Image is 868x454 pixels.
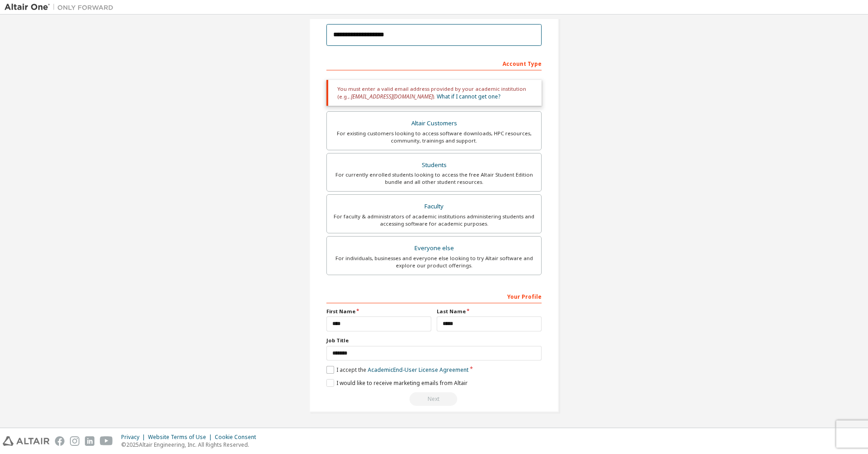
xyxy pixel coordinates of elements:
[148,434,215,441] div: Website Terms of Use
[121,434,148,441] div: Privacy
[332,255,536,269] div: For individuals, businesses and everyone else looking to try Altair software and explore our prod...
[368,366,469,374] a: Academic End-User License Agreement
[5,3,118,12] img: Altair One
[332,117,536,130] div: Altair Customers
[55,436,64,446] img: facebook.svg
[437,93,500,100] a: What if I cannot get one?
[437,308,542,315] label: Last Name
[332,130,536,144] div: For existing customers looking to access software downloads, HPC resources, community, trainings ...
[326,289,542,303] div: Your Profile
[332,242,536,255] div: Everyone else
[332,159,536,172] div: Students
[215,434,261,441] div: Cookie Consent
[351,93,433,100] span: [EMAIL_ADDRESS][DOMAIN_NAME]
[326,80,542,106] div: You must enter a valid email address provided by your academic institution (e.g., ).
[332,213,536,227] div: For faculty & administrators of academic institutions administering students and accessing softwa...
[3,436,49,446] img: altair_logo.svg
[121,441,261,449] p: © 2025 Altair Engineering, Inc. All Rights Reserved.
[326,366,469,374] label: I accept the
[70,436,79,446] img: instagram.svg
[326,379,468,387] label: I would like to receive marketing emails from Altair
[85,436,94,446] img: linkedin.svg
[326,56,542,70] div: Account Type
[332,171,536,186] div: For currently enrolled students looking to access the free Altair Student Edition bundle and all ...
[100,436,113,446] img: youtube.svg
[326,392,542,406] div: You need to provide your academic email
[332,200,536,213] div: Faculty
[326,337,542,344] label: Job Title
[326,308,431,315] label: First Name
